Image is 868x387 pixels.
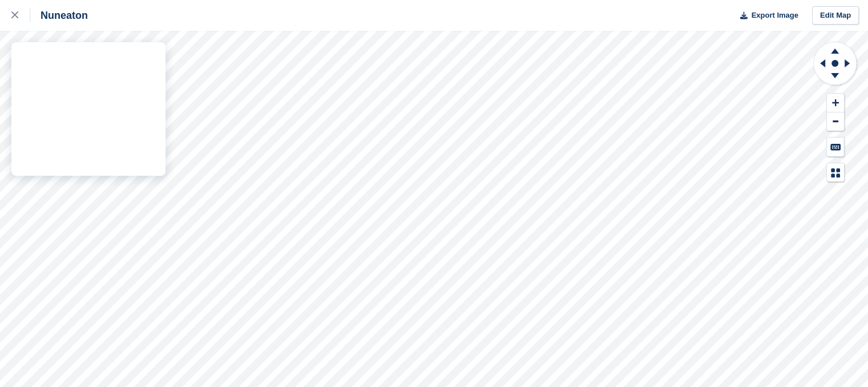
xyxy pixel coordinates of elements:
div: Nuneaton [30,9,88,22]
a: Edit Map [812,6,859,25]
button: Zoom In [827,94,844,112]
span: Export Image [751,10,798,21]
button: Zoom Out [827,112,844,131]
button: Keyboard Shortcuts [827,138,844,156]
button: Export Image [733,6,798,25]
button: Map Legend [827,163,844,182]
